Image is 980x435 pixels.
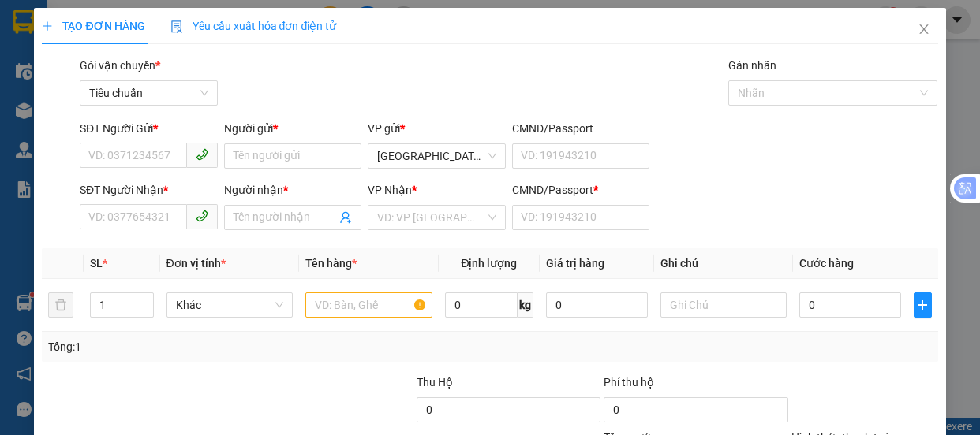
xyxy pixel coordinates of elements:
div: SĐT Người Gửi [80,120,218,137]
input: VD: Bàn, Ghế [305,292,432,318]
span: Gói vận chuyển [80,59,160,72]
div: Người nhận [224,181,362,199]
label: Gán nhãn [728,59,776,72]
span: Tiêu chuẩn [89,81,208,105]
span: Cước hàng [799,257,854,270]
span: plus [42,20,53,32]
span: phone [196,148,208,161]
span: TẠO ĐƠN HÀNG [42,20,144,32]
button: Close [902,8,946,52]
img: icon [170,20,183,33]
span: close [918,23,930,35]
span: VP Nhận [368,184,412,196]
span: user-add [339,211,352,224]
div: Phí thu hộ [604,374,787,397]
span: Đơn vị tính [166,257,226,270]
span: Thu Hộ [417,376,453,389]
span: kg [518,292,533,318]
input: 0 [546,292,648,318]
div: CMND/Passport [512,120,650,137]
input: Ghi Chú [660,292,787,318]
span: Tên hàng [305,257,357,270]
span: Giá trị hàng [546,257,604,270]
span: Đà Lạt [377,144,496,168]
th: Ghi chú [654,248,794,279]
span: SL [90,257,103,270]
button: plus [914,292,932,318]
span: Khác [176,293,284,317]
span: phone [196,210,208,222]
span: Định lượng [461,257,517,270]
button: delete [48,292,73,318]
div: SĐT Người Nhận [80,181,218,199]
div: Tổng: 1 [48,338,380,355]
div: Người gửi [224,120,362,137]
div: CMND/Passport [512,181,650,199]
span: plus [915,299,931,311]
span: Yêu cầu xuất hóa đơn điện tử [170,20,337,32]
div: VP gửi [368,120,506,137]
